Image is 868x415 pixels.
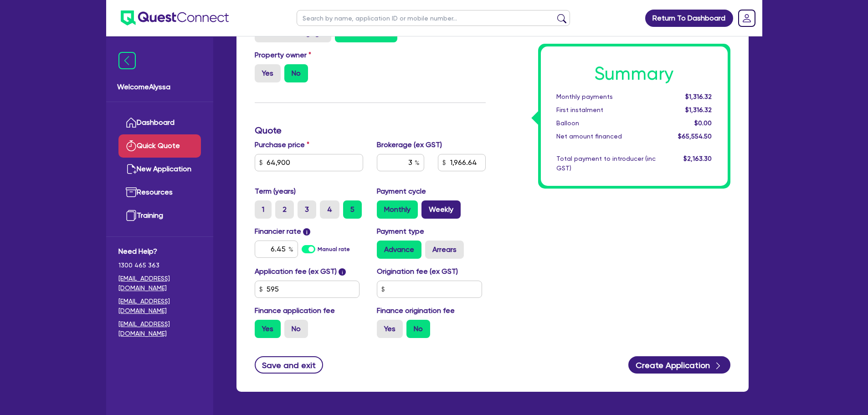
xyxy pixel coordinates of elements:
[550,92,663,102] div: Monthly payments
[683,155,712,162] span: $2,163.30
[685,106,712,113] span: $1,316.32
[377,200,418,219] label: Monthly
[126,187,137,198] img: resources
[126,164,137,174] img: new-application
[377,226,424,237] label: Payment type
[377,139,442,150] label: Brokerage (ex GST)
[735,6,759,30] a: Dropdown toggle
[377,266,458,277] label: Origination fee (ex GST)
[406,320,430,338] label: No
[118,158,201,181] a: New Application
[343,200,362,219] label: 5
[550,118,663,128] div: Balloon
[118,134,201,158] a: Quick Quote
[117,82,202,92] span: Welcome Alyssa
[556,63,712,85] h1: Summary
[645,10,733,27] a: Return To Dashboard
[255,139,309,150] label: Purchase price
[550,154,663,173] div: Total payment to introducer (inc GST)
[118,181,201,204] a: Resources
[126,140,137,151] img: quick-quote
[255,125,486,136] h3: Quote
[628,356,730,374] button: Create Application
[320,200,339,219] label: 4
[339,268,346,276] span: i
[118,274,201,293] a: [EMAIL_ADDRESS][DOMAIN_NAME]
[318,245,350,253] label: Manual rate
[550,132,663,141] div: Net amount financed
[255,200,272,219] label: 1
[694,119,712,127] span: $0.00
[255,50,311,61] label: Property owner
[255,356,324,374] button: Save and exit
[118,319,201,338] a: [EMAIL_ADDRESS][DOMAIN_NAME]
[284,64,308,82] label: No
[550,105,663,115] div: First instalment
[303,228,310,236] span: i
[298,200,316,219] label: 3
[255,64,281,82] label: Yes
[255,320,281,338] label: Yes
[685,93,712,100] span: $1,316.32
[118,111,201,134] a: Dashboard
[118,297,201,316] a: [EMAIL_ADDRESS][DOMAIN_NAME]
[118,246,201,257] span: Need Help?
[678,133,712,140] span: $65,554.50
[255,305,335,316] label: Finance application fee
[255,186,296,197] label: Term (years)
[118,204,201,227] a: Training
[425,241,464,259] label: Arrears
[284,320,308,338] label: No
[255,266,337,277] label: Application fee (ex GST)
[377,241,421,259] label: Advance
[297,10,570,26] input: Search by name, application ID or mobile number...
[377,320,403,338] label: Yes
[255,226,311,237] label: Financier rate
[377,305,455,316] label: Finance origination fee
[421,200,461,219] label: Weekly
[126,210,137,221] img: training
[118,261,201,270] span: 1300 465 363
[275,200,294,219] label: 2
[118,52,136,69] img: icon-menu-close
[121,10,229,26] img: quest-connect-logo-blue
[377,186,426,197] label: Payment cycle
